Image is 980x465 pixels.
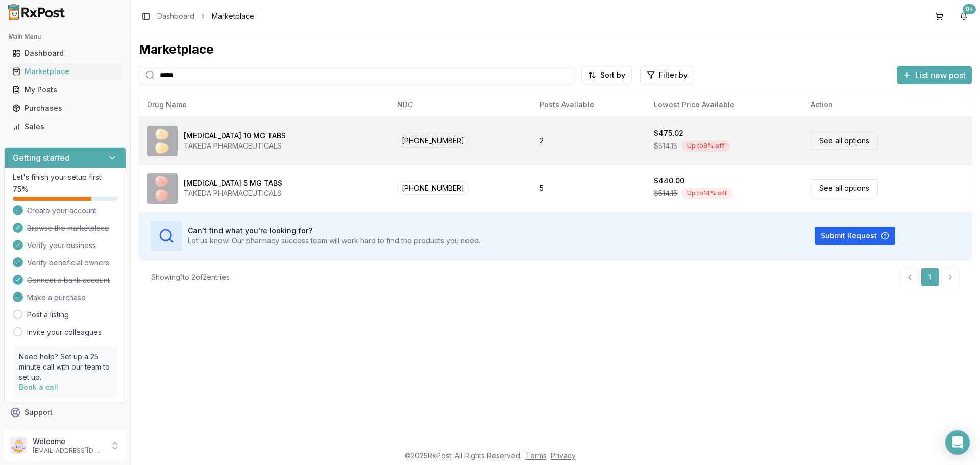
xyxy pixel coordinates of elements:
th: Lowest Price Available [646,92,802,117]
button: List new post [897,66,972,84]
span: $514.15 [654,188,677,199]
div: Marketplace [12,66,118,77]
button: Submit Request [815,227,895,245]
span: 75 % [13,184,28,194]
span: Verify your business [27,240,96,251]
button: 9+ [955,8,972,25]
p: Let us know! Our pharmacy success team will work hard to find the products you need. [188,236,480,246]
span: [PHONE_NUMBER] [397,181,469,195]
th: Action [802,92,972,117]
div: [MEDICAL_DATA] 10 MG TABS [184,131,286,141]
h2: Main Menu [8,33,122,41]
img: User avatar [10,437,27,454]
button: Sort by [581,66,632,84]
h3: Getting started [13,152,70,164]
p: Welcome [33,436,104,447]
div: Showing 1 to 2 of 2 entries [151,272,230,282]
span: Verify beneficial owners [27,258,109,268]
a: Sales [8,117,122,136]
p: Let's finish your setup first! [13,172,117,182]
button: Feedback [4,422,126,440]
div: $475.02 [654,128,683,138]
a: Invite your colleagues [27,327,102,337]
div: Purchases [12,103,118,113]
th: Posts Available [531,92,646,117]
a: My Posts [8,81,122,99]
div: Up to 8 % off [681,140,730,152]
a: Marketplace [8,62,122,81]
span: Marketplace [212,11,254,21]
p: Need help? Set up a 25 minute call with our team to set up. [19,352,111,382]
th: NDC [389,92,531,117]
div: TAKEDA PHARMACEUTICALS [184,188,282,199]
span: Create your account [27,206,96,216]
span: [PHONE_NUMBER] [397,134,469,148]
div: Up to 14 % off [681,188,732,199]
button: Filter by [640,66,694,84]
a: Purchases [8,99,122,117]
a: List new post [897,71,972,81]
a: See all options [811,132,878,150]
a: Dashboard [157,11,194,21]
span: Feedback [24,426,59,436]
div: $440.00 [654,176,684,186]
p: [EMAIL_ADDRESS][DOMAIN_NAME] [33,447,104,455]
span: Browse the marketplace [27,223,109,233]
a: See all options [811,179,878,197]
img: RxPost Logo [4,4,69,20]
span: Sort by [600,70,625,80]
a: Post a listing [27,310,69,320]
span: Connect a bank account [27,275,110,285]
td: 2 [531,117,646,164]
span: List new post [915,69,966,81]
img: Trintellix 10 MG TABS [147,126,178,156]
span: $514.15 [654,141,677,151]
a: 1 [921,268,939,286]
a: Terms [526,451,547,460]
h3: Can't find what you're looking for? [188,226,480,236]
button: My Posts [4,82,126,98]
a: Privacy [551,451,576,460]
td: 5 [531,164,646,212]
a: Book a call [19,383,58,391]
div: 9+ [963,4,976,14]
div: [MEDICAL_DATA] 5 MG TABS [184,178,282,188]
a: Dashboard [8,44,122,62]
button: Purchases [4,100,126,116]
div: My Posts [12,85,118,95]
span: Filter by [659,70,688,80]
nav: pagination [900,268,960,286]
button: Sales [4,118,126,135]
div: Dashboard [12,48,118,58]
span: Make a purchase [27,292,86,303]
button: Support [4,403,126,422]
button: Dashboard [4,45,126,61]
div: Open Intercom Messenger [945,430,970,455]
nav: breadcrumb [157,11,254,21]
img: Trintellix 5 MG TABS [147,173,178,204]
th: Drug Name [139,92,389,117]
div: Sales [12,121,118,132]
button: Marketplace [4,63,126,80]
div: TAKEDA PHARMACEUTICALS [184,141,286,151]
div: Marketplace [139,41,972,58]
